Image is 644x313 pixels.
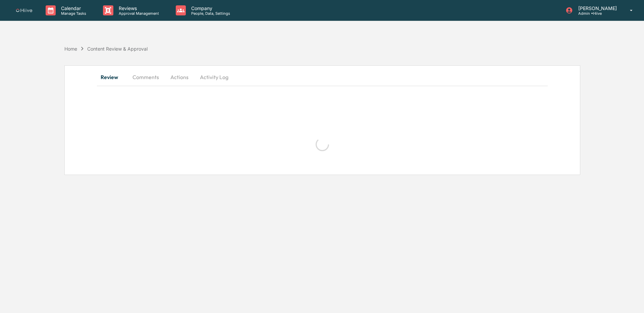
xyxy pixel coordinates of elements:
[186,11,233,16] p: People, Data, Settings
[186,5,233,11] p: Company
[16,9,32,12] img: logo
[56,5,90,11] p: Calendar
[164,69,195,85] button: Actions
[573,11,620,16] p: Admin • Hiive
[195,69,234,85] button: Activity Log
[113,5,162,11] p: Reviews
[64,46,77,52] div: Home
[97,69,548,85] div: secondary tabs example
[573,5,620,11] p: [PERSON_NAME]
[87,46,148,52] div: Content Review & Approval
[97,69,127,85] button: Review
[127,69,164,85] button: Comments
[113,11,162,16] p: Approval Management
[56,11,90,16] p: Manage Tasks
